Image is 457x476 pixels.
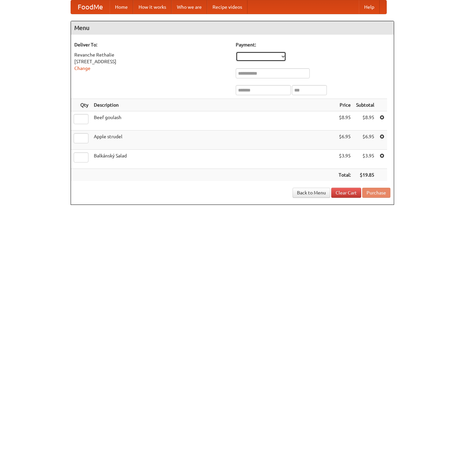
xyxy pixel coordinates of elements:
h4: Menu [71,21,394,35]
a: Who we are [172,0,207,14]
td: $3.95 [353,150,377,169]
th: Subtotal [353,99,377,111]
td: Balkánský Salad [91,150,336,169]
button: Purchase [362,188,390,198]
td: $3.95 [336,150,353,169]
th: Price [336,99,353,111]
a: How it works [133,0,172,14]
a: FoodMe [71,0,110,14]
a: Recipe videos [207,0,247,14]
div: Revanche Rethalie [74,51,229,58]
td: $8.95 [353,111,377,131]
th: Description [91,99,336,111]
td: Beef goulash [91,111,336,131]
td: $6.95 [353,131,377,150]
th: Total: [336,169,353,181]
td: Apple strudel [91,131,336,150]
td: $8.95 [336,111,353,131]
h5: Payment: [236,41,390,48]
th: Qty [71,99,91,111]
div: [STREET_ADDRESS] [74,58,229,65]
a: Clear Cart [331,188,361,198]
th: $19.85 [353,169,377,181]
a: Back to Menu [293,188,330,198]
a: Home [110,0,133,14]
a: Change [74,66,90,71]
h5: Deliver To: [74,41,229,48]
a: Help [359,0,380,14]
td: $6.95 [336,131,353,150]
